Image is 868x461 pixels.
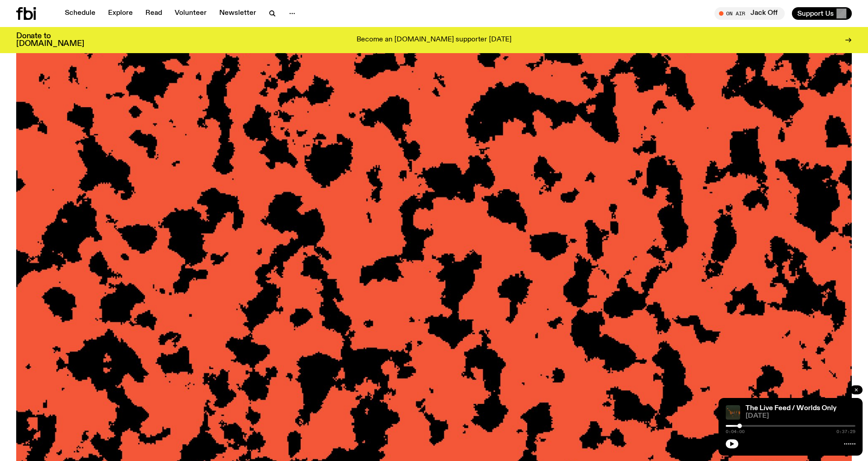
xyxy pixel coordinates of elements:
[714,7,785,20] button: On AirJack Off
[140,7,167,20] a: Read
[214,7,262,20] a: Newsletter
[726,405,740,420] img: A grainy film image of shadowy band figures on stage, with red light behind them
[103,7,138,20] a: Explore
[792,7,852,20] button: Support Us
[16,32,84,48] h3: Donate to [DOMAIN_NAME]
[746,413,855,420] span: [DATE]
[726,429,745,434] span: 0:04:00
[59,7,101,20] a: Schedule
[746,405,836,412] a: The Live Feed / Worlds Only
[836,429,855,434] span: 0:37:29
[169,7,212,20] a: Volunteer
[357,36,511,44] p: Become an [DOMAIN_NAME] supporter [DATE]
[797,9,834,18] span: Support Us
